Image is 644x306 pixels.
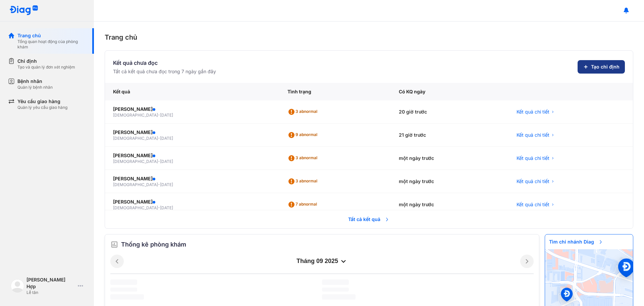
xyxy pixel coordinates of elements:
[322,288,349,292] span: ‌
[287,106,320,117] div: 3 abnormal
[17,58,75,64] div: Chỉ định
[110,294,144,300] span: ‌
[105,83,279,100] div: Kết quả
[113,205,158,210] span: [DEMOGRAPHIC_DATA]
[517,178,549,185] span: Kết quả chi tiết
[17,64,75,70] div: Tạo và quản lý đơn xét nghiệm
[391,83,508,100] div: Có KQ ngày
[158,136,160,141] span: -
[17,39,86,50] div: Tổng quan hoạt động của phòng khám
[391,100,508,124] div: 20 giờ trước
[113,129,271,136] div: [PERSON_NAME]
[391,124,508,147] div: 21 giờ trước
[17,105,67,110] div: Quản lý yêu cầu giao hàng
[287,153,320,164] div: 3 abnormal
[17,98,67,105] div: Yêu cầu giao hàng
[11,279,24,293] img: logo
[113,199,271,205] div: [PERSON_NAME]
[17,85,53,90] div: Quản lý bệnh nhân
[517,155,549,162] span: Kết quả chi tiết
[113,59,216,67] div: Kết quả chưa đọc
[105,32,633,42] div: Trang chủ
[591,63,620,70] span: Tạo chỉ định
[160,136,173,141] span: [DATE]
[344,212,394,227] span: Tất cả kết quả
[391,170,508,193] div: một ngày trước
[9,5,38,16] img: logo
[17,78,53,85] div: Bệnh nhân
[113,159,158,164] span: [DEMOGRAPHIC_DATA]
[279,83,391,100] div: Tình trạng
[113,68,216,75] div: Tất cả kết quả chưa đọc trong 7 ngày gần đây
[287,176,320,187] div: 3 abnormal
[158,205,160,210] span: -
[545,234,607,249] span: Tìm chi nhánh Diag
[113,136,158,141] span: [DEMOGRAPHIC_DATA]
[517,108,549,115] span: Kết quả chi tiết
[517,201,549,208] span: Kết quả chi tiết
[322,294,356,300] span: ‌
[110,288,137,292] span: ‌
[287,130,320,140] div: 9 abnormal
[391,147,508,170] div: một ngày trước
[110,279,137,285] span: ‌
[113,113,158,118] span: [DEMOGRAPHIC_DATA]
[517,132,549,138] span: Kết quả chi tiết
[26,290,75,295] div: Lễ tân
[121,240,186,249] span: Thống kê phòng khám
[158,182,160,187] span: -
[160,182,173,187] span: [DATE]
[113,182,158,187] span: [DEMOGRAPHIC_DATA]
[158,159,160,164] span: -
[17,32,86,39] div: Trang chủ
[110,241,118,249] img: order.5a6da16c.svg
[113,175,271,182] div: [PERSON_NAME]
[124,257,520,265] div: tháng 09 2025
[287,199,320,210] div: 7 abnormal
[158,113,160,118] span: -
[160,113,173,118] span: [DATE]
[322,279,349,285] span: ‌
[113,152,271,159] div: [PERSON_NAME]
[113,106,271,113] div: [PERSON_NAME]
[578,60,625,74] button: Tạo chỉ định
[391,193,508,216] div: một ngày trước
[26,276,75,290] div: [PERSON_NAME] Hợp
[160,159,173,164] span: [DATE]
[160,205,173,210] span: [DATE]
